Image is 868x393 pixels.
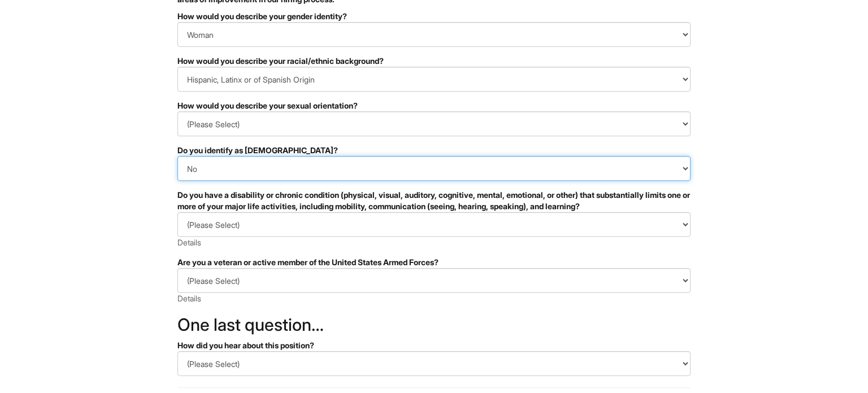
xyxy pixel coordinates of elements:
div: How would you describe your racial/ethnic background? [177,55,691,67]
div: Do you have a disability or chronic condition (physical, visual, auditory, cognitive, mental, emo... [177,189,691,212]
a: Details [177,293,201,303]
select: How would you describe your sexual orientation? [177,111,691,136]
select: How did you hear about this position? [177,351,691,376]
div: How would you describe your gender identity? [177,11,691,22]
div: How did you hear about this position? [177,340,691,351]
div: Are you a veteran or active member of the United States Armed Forces? [177,257,691,268]
select: How would you describe your racial/ethnic background? [177,67,691,92]
select: Do you have a disability or chronic condition (physical, visual, auditory, cognitive, mental, emo... [177,212,691,237]
select: How would you describe your gender identity? [177,22,691,47]
div: How would you describe your sexual orientation? [177,100,691,111]
a: Details [177,237,201,247]
h2: One last question… [177,316,691,334]
div: Do you identify as [DEMOGRAPHIC_DATA]? [177,145,691,156]
select: Are you a veteran or active member of the United States Armed Forces? [177,268,691,293]
select: Do you identify as transgender? [177,156,691,181]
